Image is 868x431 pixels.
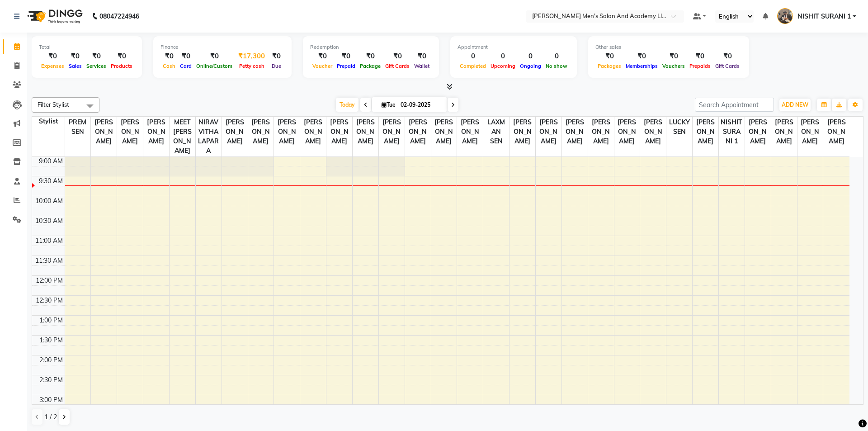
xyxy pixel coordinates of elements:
div: ₹17,300 [235,51,269,62]
div: 0 [458,51,488,62]
span: Gift Cards [713,63,742,69]
span: 1 / 2 [44,412,57,422]
div: ₹0 [194,51,235,62]
span: NIRAV VITHALAPARA [196,117,222,156]
span: [PERSON_NAME] [745,117,771,147]
span: Memberships [623,63,660,69]
div: 2:00 PM [38,355,65,365]
div: 10:00 AM [33,196,65,206]
span: LAXMAN SEN [483,117,509,147]
div: Appointment [458,43,570,51]
div: ₹0 [383,51,412,62]
div: ₹0 [687,51,713,62]
input: 2025-09-02 [398,98,443,112]
span: [PERSON_NAME] [274,117,300,147]
div: ₹0 [412,51,432,62]
img: logo [23,4,85,29]
div: Stylist [32,117,65,126]
div: ₹0 [269,51,284,62]
div: ₹0 [39,51,66,62]
span: Tue [379,101,398,108]
div: ₹0 [595,51,623,62]
span: Ongoing [518,63,543,69]
div: ₹0 [84,51,108,62]
span: NISHIT SURANI 1 [797,12,851,21]
span: [PERSON_NAME] [771,117,797,147]
span: No show [543,63,570,69]
span: [PERSON_NAME] [405,117,431,147]
div: 11:30 AM [33,256,65,265]
input: Search Appointment [695,98,774,112]
span: Filter Stylist [38,101,69,108]
span: Petty cash [237,63,267,69]
div: 0 [518,51,543,62]
span: ADD NEW [782,101,808,108]
div: ₹0 [178,51,194,62]
span: Today [336,98,359,112]
span: [PERSON_NAME] [823,117,849,147]
span: [PERSON_NAME] [562,117,588,147]
span: Due [269,63,283,69]
span: [PERSON_NAME] [353,117,378,147]
span: [PERSON_NAME] [536,117,561,147]
span: Upcoming [488,63,518,69]
span: [PERSON_NAME] [326,117,352,147]
img: NISHIT SURANI 1 [777,8,793,24]
div: 1:30 PM [38,336,65,345]
div: 12:00 PM [34,276,65,285]
div: ₹0 [335,51,358,62]
div: Finance [160,43,284,51]
div: Redemption [310,43,432,51]
span: MEET [PERSON_NAME] [170,117,195,156]
span: Vouchers [660,63,687,69]
div: 12:30 PM [34,296,65,305]
span: Cash [160,63,178,69]
span: [PERSON_NAME] [614,117,640,147]
span: Prepaid [335,63,358,69]
span: Gift Cards [383,63,412,69]
div: 10:30 AM [33,216,65,226]
span: Expenses [39,63,66,69]
span: Products [108,63,135,69]
span: Wallet [412,63,432,69]
div: 0 [543,51,570,62]
span: [PERSON_NAME] [640,117,666,147]
span: [PERSON_NAME] [588,117,614,147]
div: 3:00 PM [38,395,65,405]
div: ₹0 [310,51,335,62]
div: 0 [488,51,518,62]
span: [PERSON_NAME] [693,117,718,147]
div: ₹0 [160,51,178,62]
span: Voucher [310,63,335,69]
span: Card [178,63,194,69]
span: [PERSON_NAME] [379,117,405,147]
span: [PERSON_NAME] [117,117,143,147]
span: Packages [595,63,623,69]
div: 1:00 PM [38,316,65,325]
div: 11:00 AM [33,236,65,246]
b: 08047224946 [99,4,139,29]
span: [PERSON_NAME] [797,117,823,147]
div: Total [39,43,135,51]
div: Other sales [595,43,742,51]
span: PREM SEN [65,117,91,137]
div: ₹0 [66,51,84,62]
span: [PERSON_NAME] [143,117,169,147]
div: ₹0 [660,51,687,62]
span: [PERSON_NAME] [248,117,274,147]
span: [PERSON_NAME] [300,117,326,147]
button: ADD NEW [779,99,811,111]
span: Sales [66,63,84,69]
span: NISHIT SURANI 1 [719,117,745,147]
span: Prepaids [687,63,713,69]
div: 2:30 PM [38,375,65,385]
div: ₹0 [358,51,383,62]
span: Services [84,63,108,69]
span: Package [358,63,383,69]
div: 9:30 AM [37,176,65,186]
span: [PERSON_NAME] [431,117,457,147]
span: Completed [458,63,488,69]
div: ₹0 [623,51,660,62]
span: [PERSON_NAME] [91,117,117,147]
div: 9:00 AM [37,156,65,166]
